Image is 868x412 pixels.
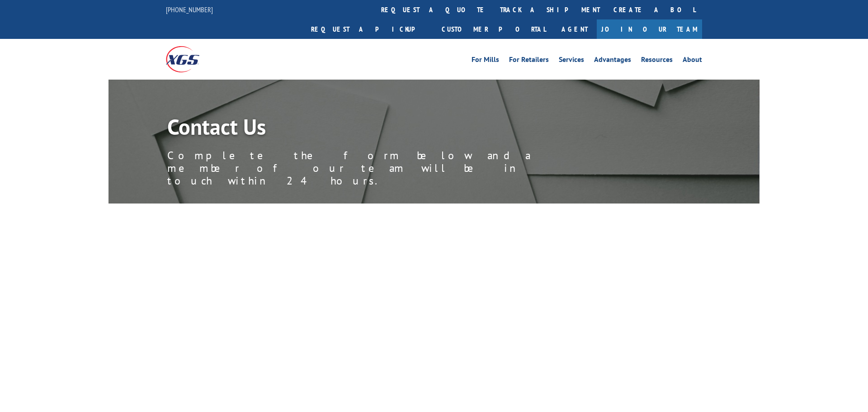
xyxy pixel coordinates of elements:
[167,149,574,187] p: Complete the form below and a member of our team will be in touch within 24 hours.
[304,19,435,39] a: Request a pickup
[641,56,673,66] a: Resources
[435,19,552,39] a: Customer Portal
[167,116,574,142] h1: Contact Us
[472,56,499,66] a: For Mills
[509,56,549,66] a: For Retailers
[597,19,702,39] a: Join Our Team
[683,56,702,66] a: About
[166,5,213,14] a: [PHONE_NUMBER]
[594,56,631,66] a: Advantages
[552,19,597,39] a: Agent
[559,56,584,66] a: Services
